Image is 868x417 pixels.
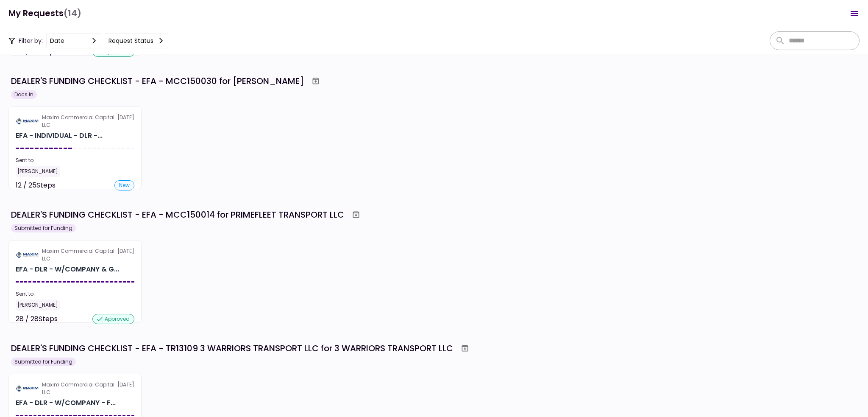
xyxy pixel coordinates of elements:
[64,5,81,22] span: (14)
[114,180,134,190] div: new
[46,33,101,48] button: date
[42,247,117,263] div: Maxim Commercial Capital LLC
[16,299,60,311] div: [PERSON_NAME]
[11,75,304,87] div: DEALER'S FUNDING CHECKLIST - EFA - MCC150030 for [PERSON_NAME]
[16,180,56,190] div: 12 / 25 Steps
[11,208,344,221] div: DEALER'S FUNDING CHECKLIST - EFA - MCC150014 for PRIMEFLEET TRANSPORT LLC
[16,251,39,259] img: Partner logo
[16,131,103,141] div: EFA - INDIVIDUAL - DLR - FUNDING CHECKLIST
[11,342,453,355] div: DEALER'S FUNDING CHECKLIST - EFA - TR13109 3 WARRIORS TRANSPORT LLC for 3 WARRIORS TRANSPORT LLC
[16,381,134,396] div: [DATE]
[16,114,134,129] div: [DATE]
[50,36,64,45] div: date
[92,314,134,324] div: approved
[457,341,473,356] button: Archive workflow
[16,398,116,408] div: EFA - DLR - W/COMPANY - FUNDING CHECKLIST
[11,90,37,99] div: Docs In
[42,381,117,396] div: Maxim Commercial Capital LLC
[844,3,865,24] button: Open menu
[42,114,117,129] div: Maxim Commercial Capital LLC
[16,118,39,125] img: Partner logo
[16,247,134,263] div: [DATE]
[8,5,81,22] h1: My Requests
[11,224,76,232] div: Submitted for Funding
[16,166,60,177] div: [PERSON_NAME]
[16,385,39,392] img: Partner logo
[16,314,58,324] div: 28 / 28 Steps
[16,264,119,274] div: EFA - DLR - W/COMPANY & GUARANTOR - FUNDING CHECKLIST
[308,73,323,89] button: Archive workflow
[105,33,168,48] button: Request status
[11,358,76,366] div: Submitted for Funding
[8,33,168,48] div: Filter by:
[16,290,134,298] div: Sent to:
[16,157,134,164] div: Sent to:
[348,207,364,222] button: Archive workflow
